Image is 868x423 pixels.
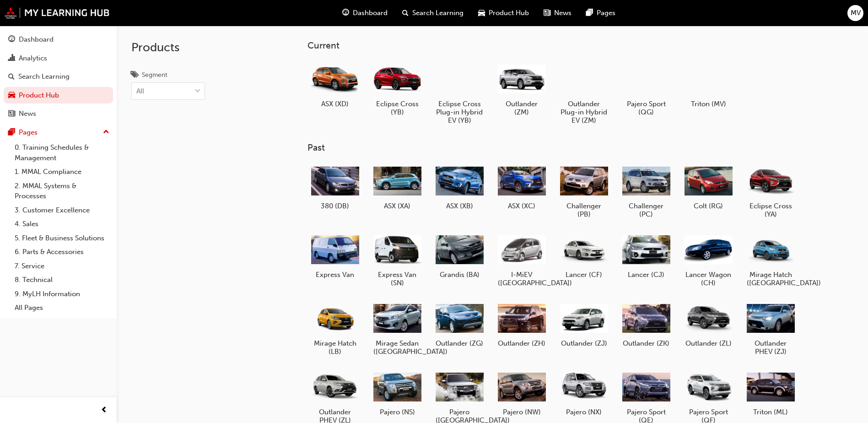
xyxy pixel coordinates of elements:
a: 9. MyLH Information [11,287,113,301]
h3: Current [307,40,827,51]
span: search-icon [402,7,409,19]
h5: Lancer Wagon (CH) [685,271,733,287]
a: Outlander PHEV (ZJ) [743,298,798,359]
h5: Mirage Hatch ([GEOGRAPHIC_DATA]) [747,271,795,287]
a: 5. Fleet & Business Solutions [11,231,113,245]
span: Dashboard [353,8,388,18]
h5: Grandis (BA) [436,271,484,279]
a: Outlander (ZG) [432,298,487,351]
a: Challenger (PC) [619,161,674,222]
h5: Pajero Sport (QG) [622,100,670,116]
span: chart-icon [8,54,15,63]
a: News [4,105,113,122]
a: Express Van [307,229,362,282]
span: down-icon [194,86,201,98]
a: 7. Service [11,259,113,273]
a: Search Learning [4,68,113,85]
a: 3. Customer Excellence [11,203,113,217]
a: 1. MMAL Compliance [11,165,113,179]
h5: Outlander PHEV (ZJ) [747,339,795,356]
span: up-icon [103,126,109,138]
h5: Mirage Sedan ([GEOGRAPHIC_DATA]) [373,339,421,356]
span: news-icon [544,7,550,19]
div: Analytics [19,53,47,64]
a: Mirage Sedan ([GEOGRAPHIC_DATA]) [370,298,425,359]
a: ASX (XD) [307,58,362,111]
span: News [554,8,571,18]
span: pages-icon [586,7,593,19]
h5: Lancer (CJ) [622,271,670,279]
h5: Colt (RG) [685,202,733,210]
a: Triton (ML) [743,367,798,420]
button: Pages [4,124,113,141]
a: Eclipse Cross (YB) [370,58,425,119]
h5: ASX (XA) [373,202,421,210]
span: Product Hub [489,8,529,18]
a: 8. Technical [11,273,113,287]
a: Pajero Sport (QG) [619,58,674,119]
span: car-icon [478,7,485,19]
div: Dashboard [19,34,54,45]
h5: Challenger (PB) [560,202,608,218]
div: Segment [142,70,167,80]
h5: Eclipse Cross (YB) [373,100,421,116]
button: DashboardAnalyticsSearch LearningProduct HubNews [4,29,113,124]
a: ASX (XB) [432,161,487,214]
h3: Past [307,142,827,153]
a: Lancer (CF) [556,229,611,282]
span: car-icon [8,92,15,100]
a: news-iconNews [536,4,579,22]
a: Outlander (ZL) [681,298,736,351]
img: mmal [5,7,110,19]
a: Eclipse Cross (YA) [743,161,798,222]
a: ASX (XA) [370,161,425,214]
a: Mirage Hatch ([GEOGRAPHIC_DATA]) [743,229,798,291]
a: ASX (XC) [494,161,549,214]
a: Mirage Hatch (LB) [307,298,362,359]
div: News [19,108,36,119]
h5: Triton (ML) [747,408,795,416]
a: Colt (RG) [681,161,736,214]
a: pages-iconPages [579,4,623,22]
h5: Lancer (CF) [560,271,608,279]
a: 0. Training Schedules & Management [11,141,113,165]
a: search-iconSearch Learning [395,4,471,22]
a: Outlander Plug-in Hybrid EV (ZM) [556,58,611,128]
span: guage-icon [8,36,15,44]
a: Pajero (NS) [370,367,425,420]
h5: ASX (XB) [436,202,484,210]
a: 6. Parts & Accessories [11,245,113,259]
span: prev-icon [101,405,108,416]
span: news-icon [8,110,15,118]
a: Outlander (ZK) [619,298,674,351]
a: Challenger (PB) [556,161,611,222]
h5: Outlander (ZH) [498,339,546,347]
span: pages-icon [8,129,15,137]
a: Lancer Wagon (CH) [681,229,736,291]
a: 380 (DB) [307,161,362,214]
h5: 380 (DB) [311,202,359,210]
h5: I-MiEV ([GEOGRAPHIC_DATA]) [498,271,546,287]
a: I-MiEV ([GEOGRAPHIC_DATA]) [494,229,549,291]
h5: Eclipse Cross Plug-in Hybrid EV (YB) [436,100,484,125]
h5: Express Van (SN) [373,271,421,287]
h5: Express Van [311,271,359,279]
a: guage-iconDashboard [335,4,395,22]
h5: Outlander (ZL) [685,339,733,347]
h5: ASX (XC) [498,202,546,210]
h5: Triton (MV) [685,100,733,108]
a: Pajero (NX) [556,367,611,420]
a: Triton (MV) [681,58,736,111]
h5: ASX (XD) [311,100,359,108]
a: 4. Sales [11,217,113,231]
h5: Pajero (NW) [498,408,546,416]
a: Express Van (SN) [370,229,425,291]
span: Pages [597,8,615,18]
span: MV [851,8,861,18]
div: Search Learning [18,71,70,82]
h5: Challenger (PC) [622,202,670,218]
h5: Eclipse Cross (YA) [747,202,795,218]
div: Pages [19,127,38,138]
